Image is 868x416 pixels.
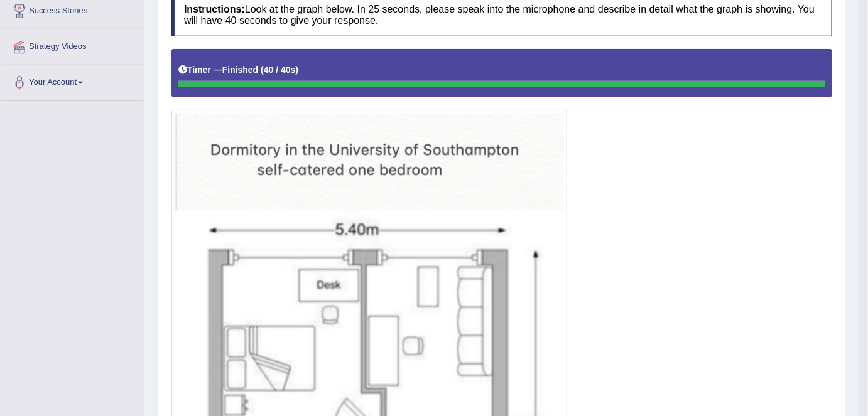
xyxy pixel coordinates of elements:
h5: Timer — [178,65,298,75]
b: 40 / 40s [264,65,296,75]
b: ) [296,65,299,75]
b: Instructions: [184,4,245,14]
a: Strategy Videos [1,29,144,61]
b: Finished [222,65,259,75]
b: ( [261,65,264,75]
a: Your Account [1,65,144,97]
